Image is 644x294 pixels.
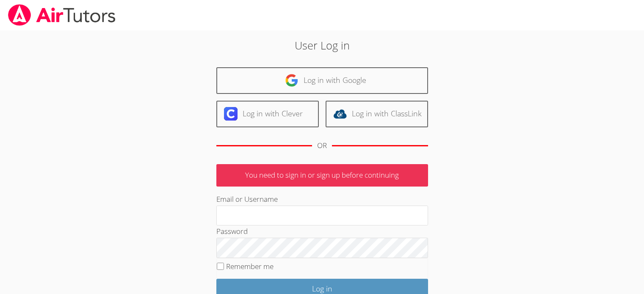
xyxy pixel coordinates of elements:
a: Log in with Google [216,67,428,94]
img: google-logo-50288ca7cdecda66e5e0955fdab243c47b7ad437acaf1139b6f446037453330a.svg [285,74,299,87]
div: OR [317,140,327,152]
label: Remember me [226,261,274,271]
h2: User Log in [148,37,496,53]
img: classlink-logo-d6bb404cc1216ec64c9a2012d9dc4662098be43eaf13dc465df04b49fa7ab582.svg [333,107,347,121]
img: clever-logo-6eab21bc6e7a338710f1a6ff85c0baf02591cd810cc4098c63d3a4b26e2feb20.svg [224,107,238,121]
p: You need to sign in or sign up before continuing [216,164,428,187]
label: Email or Username [216,194,278,204]
img: airtutors_banner-c4298cdbf04f3fff15de1276eac7730deb9818008684d7c2e4769d2f7ddbe033.png [7,4,116,26]
a: Log in with Clever [216,101,319,127]
label: Password [216,226,248,236]
a: Log in with ClassLink [326,101,428,127]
